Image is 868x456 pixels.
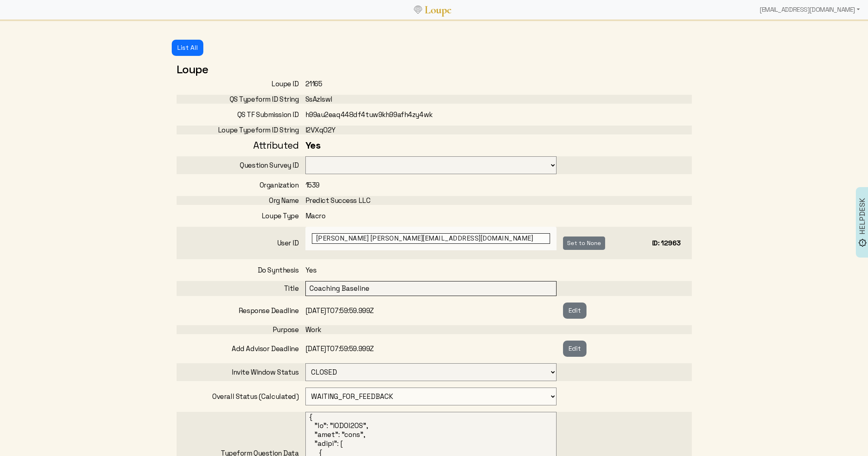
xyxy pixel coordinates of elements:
[305,266,563,275] div: Yes
[305,110,563,119] div: h99au2eaq448df4tuw9kh99afh4zy4wk
[414,6,422,14] img: Loupe Logo
[177,211,305,220] div: Loupe Type
[177,284,305,293] div: Title
[756,2,863,18] div: [EMAIL_ADDRESS][DOMAIN_NAME]
[177,368,305,377] div: Invite Window Status
[305,95,563,104] div: SsAzlswI
[177,266,305,275] div: Do Synthesis
[177,95,305,104] div: QS Typeform ID String
[305,196,563,205] div: Predict Success LLC
[563,303,586,319] button: Edit
[858,239,867,247] img: brightness_alert_FILL0_wght500_GRAD0_ops.svg
[563,341,586,357] button: Edit
[305,181,563,190] div: 1539
[177,325,305,334] div: Purpose
[177,344,305,353] div: Add Advisor Deadline
[312,233,550,244] input: Enter text to search
[305,306,563,315] div: [DATE]T07:59:59.999Z
[177,62,692,76] h2: Loupe
[177,126,305,134] div: Loupe Typeform ID String
[177,141,305,150] div: Attributed
[305,344,563,353] div: [DATE]T07:59:59.999Z
[177,181,305,190] div: Organization
[177,161,305,170] div: Question Survey ID
[305,141,563,150] div: Yes
[422,2,454,17] a: Loupe
[177,392,305,401] div: Overall Status (Calculated)
[177,306,305,315] div: Response Deadline
[305,325,563,334] div: Work
[177,110,305,119] div: QS TF Submission ID
[305,211,563,220] div: Macro
[305,79,563,88] div: 21165
[177,239,305,247] div: User ID
[172,40,203,56] button: List All
[563,237,605,250] button: Set to None
[177,196,305,205] div: Org Name
[177,79,305,88] div: Loupe ID
[305,126,563,134] div: I2VXq02Y
[652,239,681,247] b: ID: 12963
